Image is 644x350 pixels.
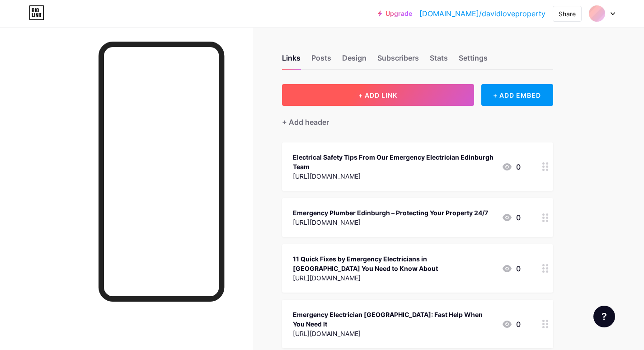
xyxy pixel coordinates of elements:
[377,52,419,69] div: Subscribers
[293,329,494,338] div: [URL][DOMAIN_NAME]
[311,52,331,69] div: Posts
[502,319,521,330] div: 0
[282,52,301,69] div: Links
[293,310,494,329] div: Emergency Electrician [GEOGRAPHIC_DATA]: Fast Help When You Need It
[293,171,494,181] div: [URL][DOMAIN_NAME]
[430,52,448,69] div: Stats
[293,273,494,283] div: [URL][DOMAIN_NAME]
[502,212,521,223] div: 0
[358,91,397,99] span: + ADD LINK
[282,84,474,106] button: + ADD LINK
[282,117,329,128] div: + Add header
[293,254,494,273] div: 11 Quick Fixes by Emergency Electricians in [GEOGRAPHIC_DATA] You Need to Know About
[342,52,367,69] div: Design
[419,8,545,19] a: [DOMAIN_NAME]/davidloveproperty
[481,84,553,106] div: + ADD EMBED
[293,152,494,171] div: Electrical Safety Tips From Our Emergency Electrician Edinburgh Team
[502,263,521,274] div: 0
[378,10,412,17] a: Upgrade
[293,218,488,227] div: [URL][DOMAIN_NAME]
[559,9,576,19] div: Share
[293,208,488,218] div: Emergency Plumber Edinburgh – Protecting Your Property 24/7
[502,161,521,172] div: 0
[459,52,488,69] div: Settings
